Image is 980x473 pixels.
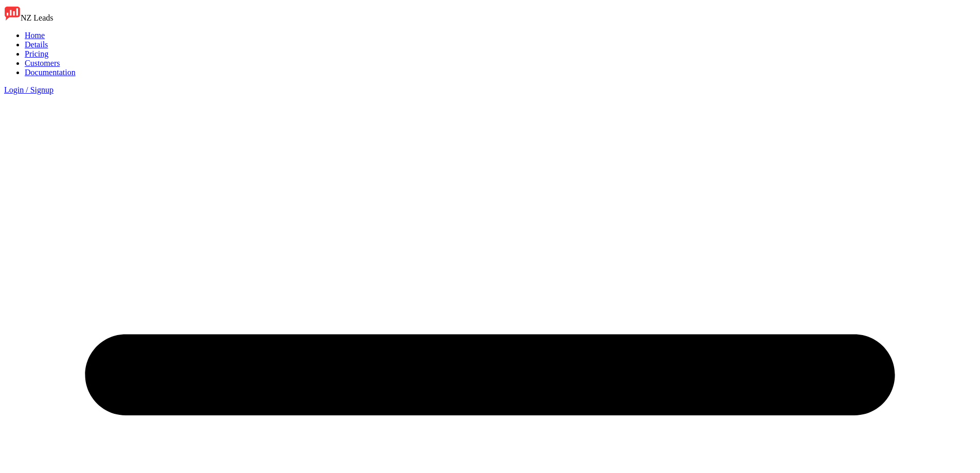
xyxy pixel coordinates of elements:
[25,59,60,67] a: Customers
[4,4,21,21] img: NZ Leads logo
[25,31,45,40] a: Home
[25,40,48,49] a: Details
[21,13,54,22] span: NZ Leads
[25,49,48,58] a: Pricing
[4,85,54,94] a: Login / Signup
[25,68,76,77] a: Documentation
